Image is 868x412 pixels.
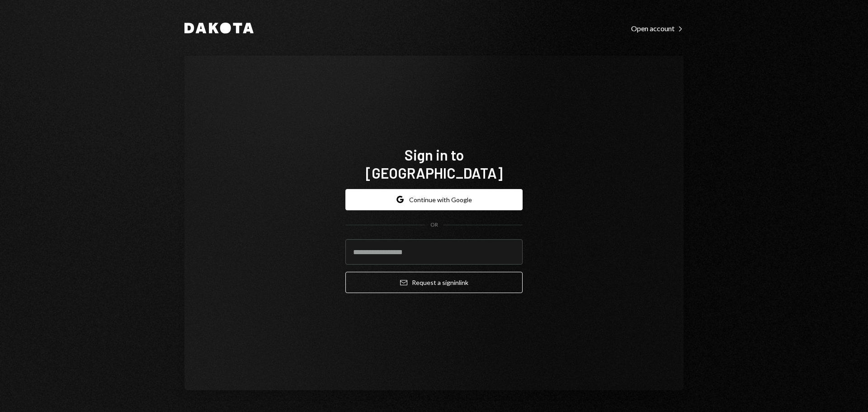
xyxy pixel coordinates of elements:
button: Request a signinlink [345,272,523,293]
h1: Sign in to [GEOGRAPHIC_DATA] [345,146,523,182]
div: OR [430,221,438,229]
a: Open account [631,23,684,33]
button: Continue with Google [345,189,523,210]
div: Open account [631,24,684,33]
